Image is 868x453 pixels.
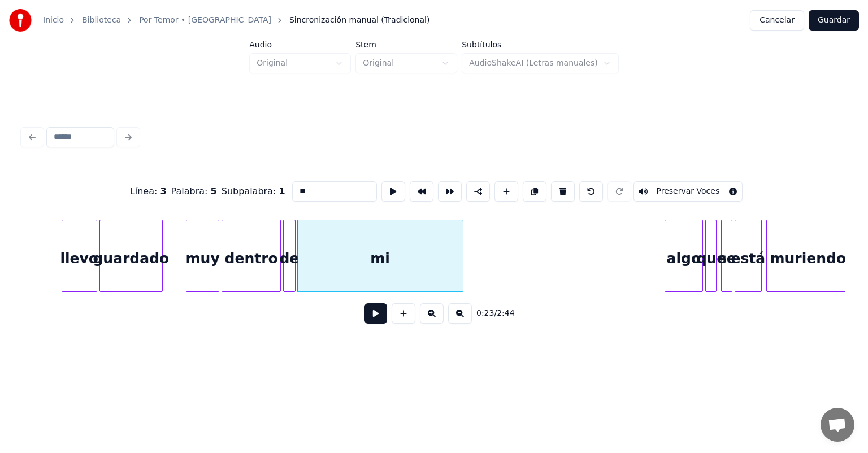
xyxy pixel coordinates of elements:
[476,308,504,319] div: /
[160,186,166,197] span: 3
[809,10,859,31] button: Guardar
[750,10,804,31] button: Cancelar
[82,15,121,26] a: Biblioteca
[139,15,271,26] a: Por Temor • [GEOGRAPHIC_DATA]
[476,308,494,319] span: 0:23
[289,15,429,26] span: Sincronización manual (Tradicional)
[355,41,457,49] label: Stem
[130,185,167,198] div: Línea :
[9,9,32,32] img: youka
[43,15,429,26] nav: breadcrumb
[222,185,285,198] div: Subpalabra :
[249,41,351,49] label: Audio
[497,308,514,319] span: 2:44
[462,41,619,49] label: Subtítulos
[279,186,285,197] span: 1
[821,408,854,442] div: Chat abierto
[211,186,217,197] span: 5
[171,185,217,198] div: Palabra :
[633,181,743,202] button: Toggle
[43,15,64,26] a: Inicio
